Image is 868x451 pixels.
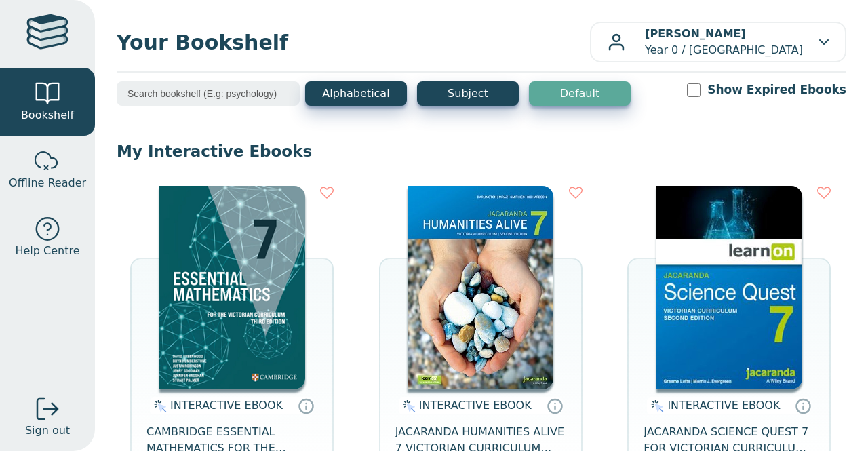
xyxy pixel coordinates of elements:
[547,397,563,414] a: Interactive eBooks are accessed online via the publisher’s portal. They contain interactive resou...
[15,243,79,259] span: Help Centre
[21,107,74,123] span: Bookshelf
[590,22,846,62] button: [PERSON_NAME]Year 0 / [GEOGRAPHIC_DATA]
[117,27,590,58] span: Your Bookshelf
[25,423,70,439] span: Sign out
[647,398,664,414] img: interactive.svg
[417,81,519,106] button: Subject
[645,26,803,58] p: Year 0 / [GEOGRAPHIC_DATA]
[298,397,314,414] a: Interactive eBooks are accessed online via the publisher’s portal. They contain interactive resou...
[117,81,300,106] input: Search bookshelf (E.g: psychology)
[667,399,780,412] span: INTERACTIVE EBOOK
[408,186,553,389] img: 429ddfad-7b91-e911-a97e-0272d098c78b.jpg
[159,186,305,389] img: a4cdec38-c0cf-47c5-bca4-515c5eb7b3e9.png
[529,81,631,106] button: Default
[150,398,167,414] img: interactive.svg
[305,81,407,106] button: Alphabetical
[419,399,532,412] span: INTERACTIVE EBOOK
[645,27,746,40] b: [PERSON_NAME]
[656,186,802,389] img: 329c5ec2-5188-ea11-a992-0272d098c78b.jpg
[170,399,283,412] span: INTERACTIVE EBOOK
[9,175,86,191] span: Offline Reader
[117,141,846,161] p: My Interactive Ebooks
[399,398,416,414] img: interactive.svg
[795,397,811,414] a: Interactive eBooks are accessed online via the publisher’s portal. They contain interactive resou...
[707,81,846,98] label: Show Expired Ebooks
